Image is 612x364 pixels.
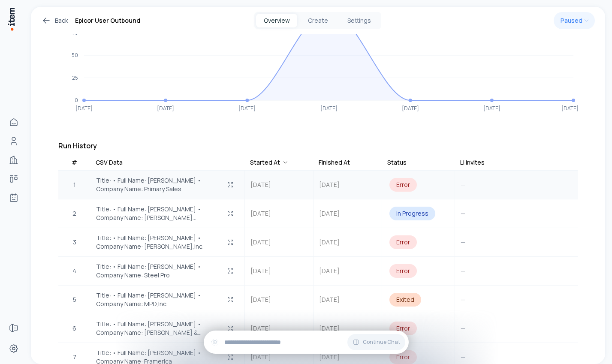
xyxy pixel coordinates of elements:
[5,151,22,168] a: Companies
[73,352,76,362] span: 7
[7,7,15,31] img: Item Brain Logo
[5,189,22,206] a: Agents
[319,158,350,167] div: Finished At
[72,324,76,333] span: 6
[73,295,76,304] span: 5
[204,331,409,354] div: Continue Chat
[363,339,400,346] span: Continue Chat
[75,15,140,26] h1: Epicor User Outbound
[96,205,218,222] span: Title: • Full Name: Mike Gross • Company Name: Ashworth Bros.,Inc.
[72,209,76,218] span: 2
[96,262,218,280] span: Title: • Full Name: Josh Booker • Company Name: Steel Pro
[5,319,22,337] a: Forms
[5,170,22,187] a: Deals
[461,209,465,217] span: —
[461,180,465,189] span: —
[483,105,500,112] tspan: [DATE]
[5,340,22,357] a: Settings
[72,158,77,167] div: #
[461,295,465,304] span: —
[338,14,380,27] button: Settings
[73,180,76,190] span: 1
[75,105,93,112] tspan: [DATE]
[561,105,579,112] tspan: [DATE]
[389,293,421,307] div: Exited
[389,235,417,249] div: Error
[72,51,78,59] tspan: 50
[72,29,78,36] tspan: 75
[41,15,68,26] a: Back
[96,176,218,193] span: Title: • Full Name: Melinda Moyle • Company Name: Primary Sales Australia
[389,207,435,220] div: In Progress
[5,114,22,131] a: Home
[96,234,218,251] span: Title: • Full Name: Dylan Benner • Company Name: L. L. Bean,Inc.
[460,158,485,167] div: LI Invites
[72,266,76,276] span: 4
[389,350,417,364] div: Error
[238,105,256,112] tspan: [DATE]
[96,291,218,308] span: Title: • Full Name: Shawn Hobdy • Company Name: MPD,Inc
[96,320,218,337] span: Title: • Full Name: Jonathan Phillips • Company Name: Austin Hardware & Supply,Inc
[72,74,78,81] tspan: 25
[256,14,297,27] button: Overview
[389,178,417,192] div: Error
[73,238,76,247] span: 3
[320,105,338,112] tspan: [DATE]
[461,353,465,361] span: —
[157,105,174,112] tspan: [DATE]
[389,322,417,335] div: Error
[250,158,289,167] div: Started At
[402,105,419,112] tspan: [DATE]
[58,141,578,151] h3: Run History
[389,264,417,278] div: Error
[461,324,465,332] span: —
[96,158,123,167] div: CSV Data
[461,267,465,275] span: —
[461,238,465,246] span: —
[75,96,78,104] tspan: 0
[347,334,405,350] button: Continue Chat
[297,14,338,27] button: Create
[5,132,22,150] a: People
[387,158,407,167] div: Status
